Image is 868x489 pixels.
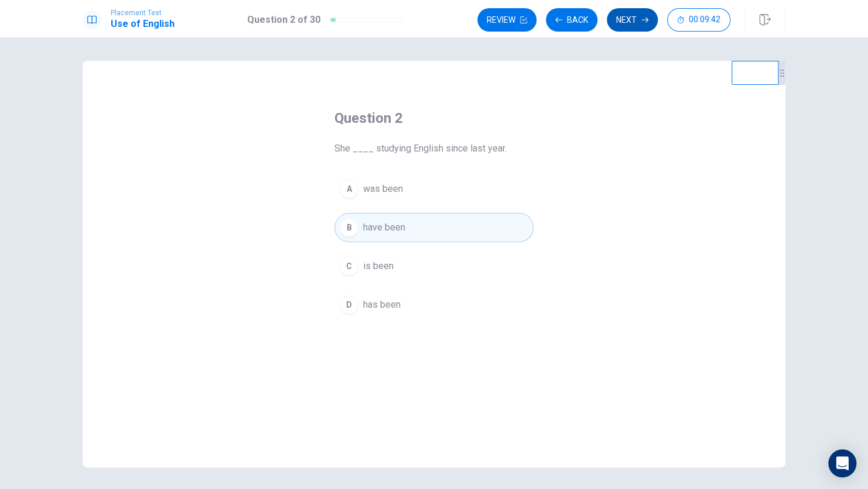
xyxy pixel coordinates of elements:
button: Next [607,8,658,32]
span: is been [363,259,394,273]
div: Open Intercom Messenger [828,449,856,477]
button: Review [477,8,536,32]
button: Bhave been [334,213,534,242]
button: 00:09:42 [667,8,730,32]
span: She ____ studying English since last year. [334,142,534,156]
span: Placement Test [111,9,175,17]
button: Awas been [334,174,534,204]
button: Cis been [334,252,534,281]
button: Dhas been [334,290,534,319]
button: Back [546,8,597,32]
span: have been [363,221,405,235]
h1: Use of English [111,17,175,31]
div: A [340,180,358,198]
div: B [340,218,358,237]
div: C [340,257,358,276]
span: was been [363,182,403,196]
h1: Question 2 of 30 [247,13,320,27]
h4: Question 2 [334,109,534,128]
span: has been [363,298,401,312]
span: 00:09:42 [689,15,720,25]
div: D [340,295,358,314]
